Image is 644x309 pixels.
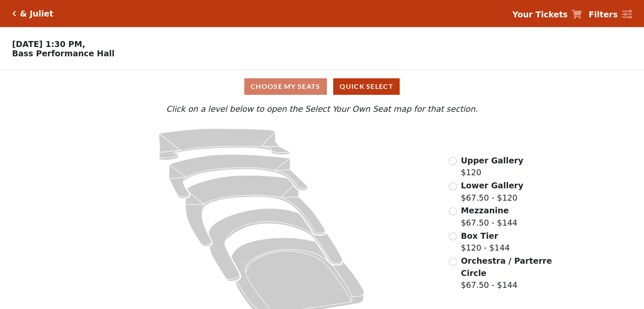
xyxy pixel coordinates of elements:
[512,10,568,19] strong: Your Tickets
[12,11,16,17] a: Click here to go back to filters
[461,179,523,204] label: $67.50 - $120
[169,154,308,199] path: Lower Gallery - Seats Available: 76
[461,156,523,165] span: Upper Gallery
[512,8,582,21] a: Your Tickets
[461,204,517,229] label: $67.50 - $144
[461,255,553,291] label: $67.50 - $144
[589,8,632,21] a: Filters
[86,103,557,115] p: Click on a level below to open the Select Your Own Seat map for that section.
[461,256,552,278] span: Orchestra / Parterre Circle
[461,206,509,215] span: Mezzanine
[333,78,400,95] button: Quick Select
[159,129,290,160] path: Upper Gallery - Seats Available: 306
[461,154,523,179] label: $120
[461,231,498,240] span: Box Tier
[589,10,618,19] strong: Filters
[20,9,53,19] h5: & Juliet
[461,181,523,190] span: Lower Gallery
[461,230,510,254] label: $120 - $144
